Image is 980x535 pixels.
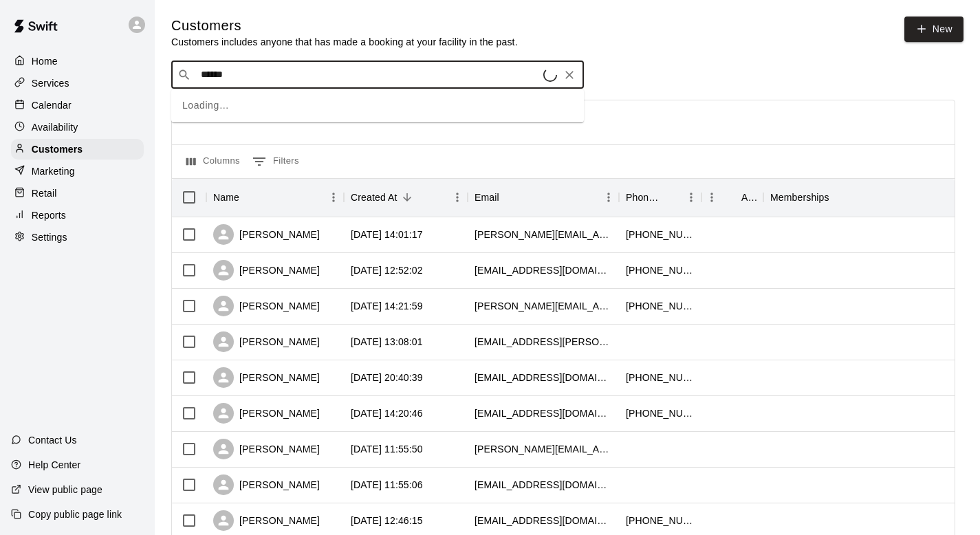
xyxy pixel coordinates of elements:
div: jfyfe9@hotmail.com [475,514,612,527]
div: 2025-09-10 12:52:02 [351,263,423,277]
button: Sort [398,188,417,207]
p: Availability [32,120,78,134]
div: 2025-09-05 12:46:15 [351,514,423,527]
p: Retail [32,186,57,200]
div: +19057178802 [626,299,695,313]
button: Menu [598,187,619,208]
div: bpeters.1@outlook.com [475,371,612,384]
div: 2025-09-06 14:20:46 [351,406,423,420]
button: Menu [949,187,970,208]
div: jason@elementonline.ca [475,299,612,313]
a: Marketing [11,161,144,182]
div: Email [475,178,499,217]
div: [PERSON_NAME] [213,439,320,459]
div: [PERSON_NAME] [213,224,320,245]
h5: Customers [171,17,518,35]
p: View public page [28,483,102,496]
div: anicholl45@hotmail.com [475,406,612,420]
div: 2025-09-08 14:21:59 [351,299,423,313]
div: +12893144626 [626,514,695,527]
div: 2025-09-06 20:40:39 [351,371,423,384]
button: Show filters [249,151,303,173]
div: [PERSON_NAME] [213,367,320,388]
button: Sort [662,188,681,207]
div: Phone Number [619,178,701,217]
button: Sort [829,188,849,207]
a: Settings [11,227,144,248]
div: 2025-09-06 11:55:06 [351,478,423,492]
div: Email [468,178,619,217]
button: Select columns [183,151,243,173]
div: Memberships [770,178,829,217]
p: Customers includes anyone that has made a booking at your facility in the past. [171,35,518,49]
button: Menu [701,187,722,208]
div: [PERSON_NAME] [213,260,320,281]
p: Reports [32,208,66,222]
p: Calendar [32,98,72,112]
div: Name [206,178,344,217]
div: mark.alan.williamson@gmail.com [475,335,612,349]
div: [PERSON_NAME] [213,331,320,352]
div: samantha@ghosttaco.ca [475,228,612,241]
div: Search customers by name or email [171,61,584,89]
p: Services [32,76,69,90]
div: Created At [351,178,398,217]
div: +14169067656 [626,228,695,241]
a: Calendar [11,95,144,116]
p: Help Center [28,458,80,472]
a: Availability [11,117,144,138]
div: Created At [344,178,468,217]
div: Loading… [171,89,584,122]
button: Menu [447,187,468,208]
div: canadianjaxsman@yahoo.com [475,263,612,277]
button: Menu [681,187,701,208]
a: Customers [11,139,144,160]
button: Sort [722,188,741,207]
div: [PERSON_NAME] [213,510,320,531]
div: scott.james@century21.ca [475,442,612,456]
div: +14164208820 [626,406,695,420]
p: Marketing [32,164,75,178]
div: +16476416578 [626,263,695,277]
p: Settings [32,230,67,244]
a: New [904,17,963,42]
div: hall_sherm@hotmail.com [475,478,612,492]
a: Home [11,51,144,72]
div: Age [741,178,756,217]
div: +16478845474 [626,371,695,384]
div: 2025-09-06 11:55:50 [351,442,423,456]
div: [PERSON_NAME] [213,296,320,316]
p: Customers [32,142,83,156]
div: Memberships [763,178,970,217]
div: [PERSON_NAME] [213,403,320,424]
div: Name [213,178,239,217]
button: Menu [323,187,344,208]
div: 2025-09-07 13:08:01 [351,335,423,349]
p: Home [32,54,58,68]
p: Copy public page link [28,507,122,521]
button: Clear [560,65,579,85]
div: Age [701,178,763,217]
button: Sort [239,188,259,207]
div: [PERSON_NAME] [213,474,320,495]
div: Phone Number [626,178,662,217]
div: 2025-09-10 14:01:17 [351,228,423,241]
a: Services [11,73,144,94]
button: Sort [499,188,519,207]
a: Retail [11,183,144,204]
p: Contact Us [28,433,77,447]
a: Reports [11,205,144,226]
